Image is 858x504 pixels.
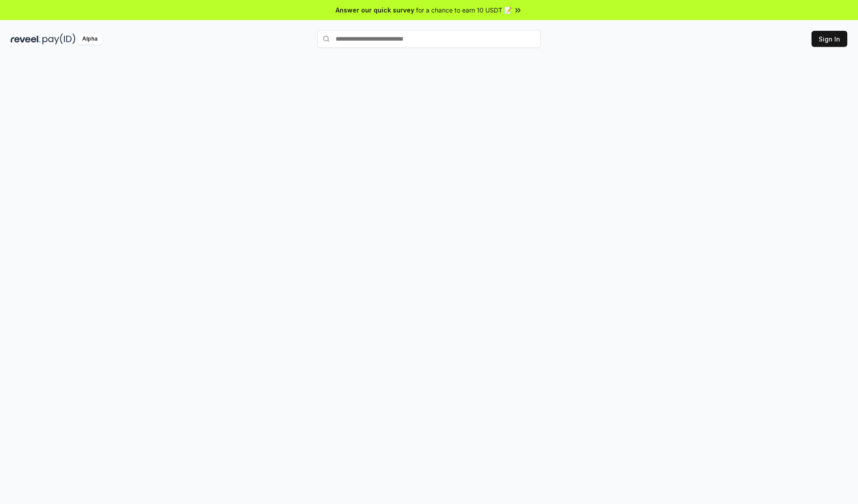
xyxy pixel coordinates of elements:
img: reveel_dark [11,33,41,45]
button: Sign In [812,31,847,47]
span: Answer our quick survey [336,5,414,15]
img: pay_id [42,33,76,45]
div: Alpha [77,33,102,45]
span: for a chance to earn 10 USDT 📝 [416,5,512,15]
